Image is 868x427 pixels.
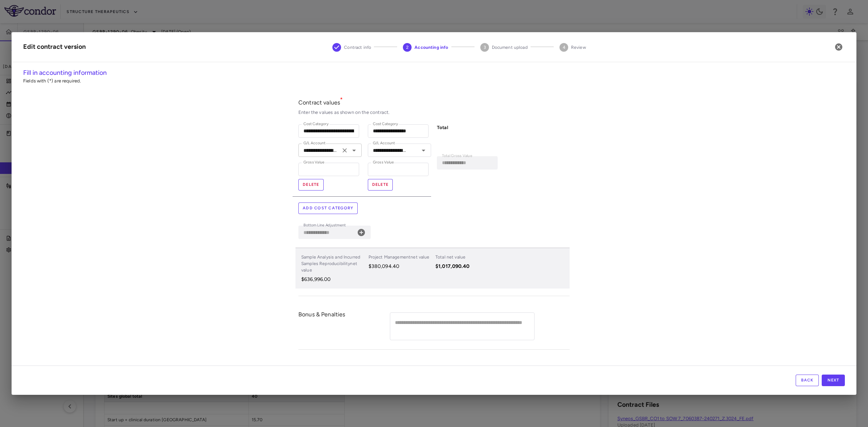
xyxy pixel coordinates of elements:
h6: Total [437,124,501,131]
p: Sample Analysis and Incurred Samples Reproducibility net value [301,254,366,273]
label: G/L Account [373,140,395,146]
button: Open [418,145,429,155]
button: Contract info [327,34,377,60]
p: $636,996.00 [301,276,366,283]
label: Cost Category [303,121,329,127]
text: 2 [406,45,409,50]
label: Cost Category [373,121,398,127]
label: Total Gross Value [442,153,472,159]
button: Next [822,375,845,386]
h6: Fill in accounting information [23,68,845,78]
span: Accounting info [414,44,448,51]
p: $380,094.40 [369,263,433,270]
div: Enter the values as shown on the contract. [298,109,570,116]
p: $1,017,090.40 [435,263,477,270]
p: Total net value [435,254,477,260]
label: Gross Value [303,159,324,166]
p: Fields with (*) are required. [23,78,845,84]
div: Bonus & Penalties [298,311,389,342]
button: Accounting info [397,34,454,60]
button: Delete [298,179,324,191]
p: Contract values [298,99,570,106]
button: Clear [340,145,350,155]
label: G/L Account [303,140,325,146]
label: Bottom Line Adjustment [303,222,346,229]
span: Contract info [344,44,371,51]
div: Edit contract version [23,42,86,52]
button: Open [349,145,359,155]
label: Gross Value [373,159,394,166]
button: Back [796,375,819,386]
button: Delete [368,179,393,191]
button: Add cost category [298,202,358,214]
p: Project Management net value [369,254,433,260]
